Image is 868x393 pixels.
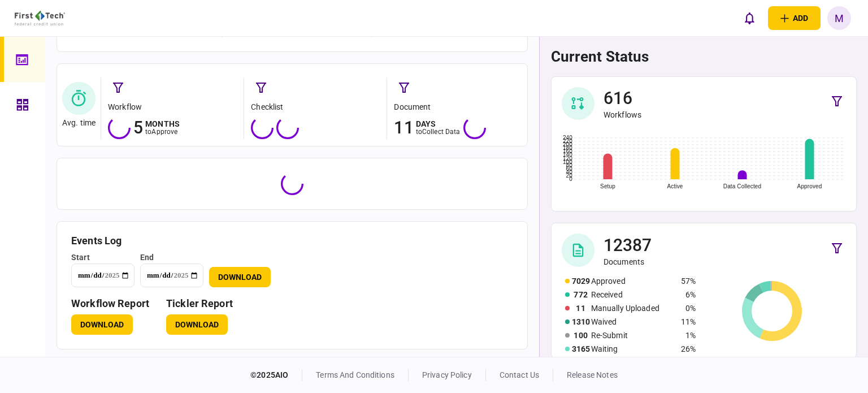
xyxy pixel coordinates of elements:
[563,138,572,144] text: 220
[500,370,539,379] a: contact us
[566,162,572,169] text: 80
[572,289,590,301] div: 772
[591,275,676,287] div: Approved
[563,149,572,155] text: 160
[723,183,761,189] text: Data Collected
[566,172,572,179] text: 20
[600,183,615,189] text: Setup
[151,128,177,136] span: approve
[251,101,381,113] div: checklist
[416,120,461,128] div: days
[563,135,572,141] text: 240
[71,299,149,309] h3: workflow report
[604,87,641,110] div: 616
[250,369,302,381] div: © 2025 AIO
[591,289,676,301] div: Received
[681,289,696,301] div: 6%
[15,11,65,25] img: client company logo
[71,252,134,264] div: start
[416,128,461,136] div: to
[71,236,513,246] h3: Events Log
[591,316,676,328] div: Waived
[394,116,413,139] div: 11
[681,330,696,342] div: 1%
[133,116,143,139] div: 5
[572,316,590,328] div: 1310
[209,267,271,287] button: Download
[422,370,472,379] a: privacy policy
[572,303,590,314] div: 11
[563,156,572,162] text: 120
[422,128,461,136] span: collect data
[166,314,228,335] button: Download
[604,110,641,120] div: Workflows
[567,370,618,379] a: release notes
[768,6,821,30] button: open adding identity options
[569,176,572,183] text: 0
[566,169,572,175] text: 40
[572,330,590,342] div: 100
[572,275,590,287] div: 7029
[71,314,133,335] button: Download
[563,145,572,152] text: 180
[566,166,572,172] text: 60
[394,101,524,113] div: document
[145,120,180,128] div: months
[572,343,590,355] div: 3165
[108,101,238,113] div: workflow
[591,303,676,314] div: Manually Uploaded
[737,6,761,30] button: open notifications list
[604,257,652,267] div: Documents
[551,48,857,65] h1: current status
[591,343,676,355] div: Waiting
[681,316,696,328] div: 11%
[140,252,203,264] div: end
[797,183,822,189] text: Approved
[681,343,696,355] div: 26%
[681,303,696,314] div: 0%
[827,6,851,30] button: M
[62,118,96,128] div: Avg. time
[145,128,180,136] div: to
[604,234,652,257] div: 12387
[563,142,572,148] text: 200
[563,152,572,158] text: 140
[667,183,683,189] text: Active
[563,159,572,165] text: 100
[591,330,676,342] div: Re-Submit
[681,275,696,287] div: 57%
[316,370,394,379] a: terms and conditions
[166,299,233,309] h3: Tickler Report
